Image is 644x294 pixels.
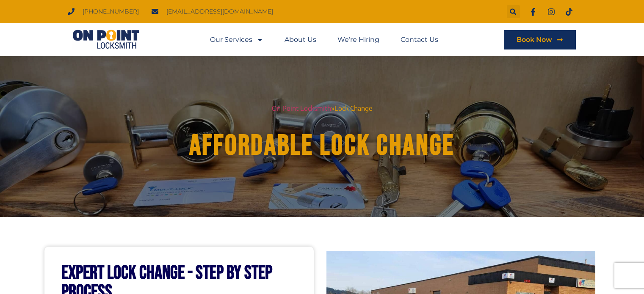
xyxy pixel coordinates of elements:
[164,6,273,17] span: [EMAIL_ADDRESS][DOMAIN_NAME]
[210,30,263,49] a: Our Services
[334,104,372,113] span: Lock Change
[401,30,438,49] a: Contact Us
[80,6,139,17] span: [PHONE_NUMBER]
[94,130,550,162] h1: Affordable Lock Change
[507,5,520,18] div: Search
[337,30,379,49] a: We’re Hiring
[331,104,334,113] span: »
[517,36,552,43] span: Book Now
[87,103,558,114] nav: breadcrumbs
[272,104,331,113] a: On Point Locksmith
[285,30,316,49] a: About Us
[504,30,576,49] a: Book Now
[210,30,438,49] nav: Menu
